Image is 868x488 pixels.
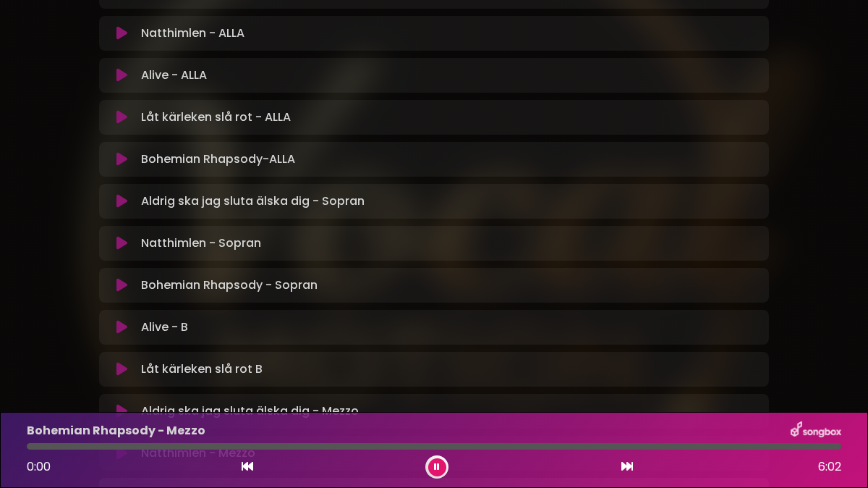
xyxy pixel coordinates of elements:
p: Låt kärleken slå rot B [141,361,263,378]
p: Låt kärleken slå rot - ALLA [141,109,291,126]
img: songbox-logo-white.png [791,421,841,440]
span: 0:00 [27,458,51,475]
p: Natthimlen - ALLA [141,25,244,42]
p: Alive - B [141,319,188,336]
p: Bohemian Rhapsody-ALLA [141,151,295,168]
p: Aldrig ska jag sluta älska dig - Sopran [141,193,365,210]
p: Bohemian Rhapsody - Sopran [141,277,318,294]
p: Alive - ALLA [141,67,207,84]
p: Aldrig ska jag sluta älska dig - Mezzo [141,403,359,420]
p: Natthimlen - Sopran [141,235,261,252]
span: 6:02 [818,458,841,476]
p: Bohemian Rhapsody - Mezzo [27,422,205,439]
